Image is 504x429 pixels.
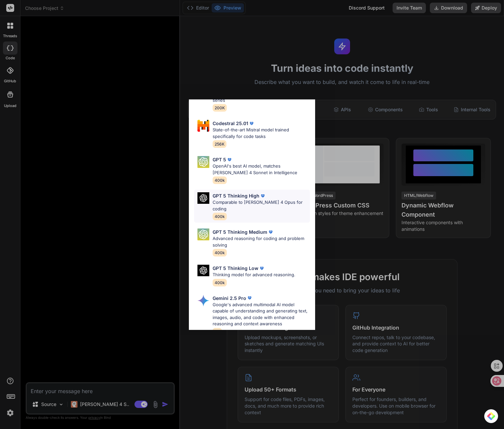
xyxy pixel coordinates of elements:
p: Codestral 25.01 [213,120,248,127]
span: 400k [213,213,227,220]
img: Pick Models [197,120,209,132]
p: Advanced reasoning for coding and problem solving [213,235,310,248]
span: 256K [213,140,226,148]
p: GPT 5 Thinking Low [213,265,258,272]
span: 400k [213,279,227,286]
img: premium [248,120,255,127]
p: GPT 5 Thinking High [213,192,259,199]
img: premium [246,295,253,301]
img: Pick Models [197,295,209,307]
span: 1M [213,328,222,335]
img: premium [267,229,274,235]
img: Pick Models [197,192,209,204]
span: 200K [213,104,227,112]
img: Pick Models [197,156,209,168]
span: 400k [213,249,227,256]
img: premium [226,156,233,163]
img: Pick Models [197,265,209,276]
p: Google's advanced multimodal AI model capable of understanding and generating text, images, audio... [213,302,310,327]
img: premium [258,265,265,272]
img: Pick Models [197,228,209,240]
p: GPT 5 Thinking Medium [213,228,267,235]
p: State-of-the-art Mistral model trained specifically for code tasks [213,127,310,140]
p: Thinking model for advanced reasoning. [213,272,295,278]
p: Gemini 2.5 Pro [213,295,246,302]
span: 400k [213,176,227,184]
p: GPT 5 [213,156,226,163]
img: premium [259,193,266,199]
p: OpenAI's best AI model, matches [PERSON_NAME] 4 Sonnet in Intelligence [213,163,310,176]
p: Comparable to [PERSON_NAME] 4 Opus for coding [213,199,310,212]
